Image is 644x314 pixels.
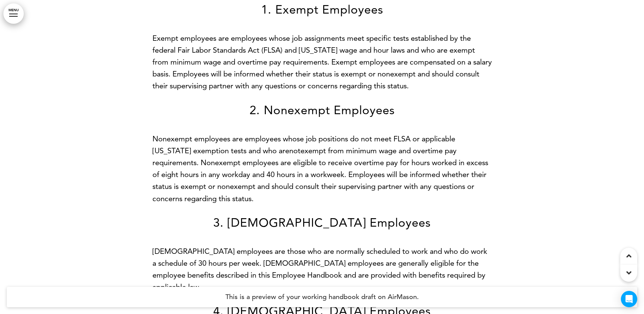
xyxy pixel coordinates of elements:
p: Nonexempt employees are employees whose job positions do not meet FLSA or applicable [US_STATE] e... [152,133,492,205]
a: MENU [3,3,24,24]
div: Open Intercom Messenger [621,291,637,307]
p: [DEMOGRAPHIC_DATA] employees are those who are normally scheduled to work and who do work a sched... [152,245,492,293]
h4: This is a preview of your working handbook draft on AirMason. [7,287,637,307]
i: not [289,146,300,155]
h4: 2. Nonexempt Employees [152,104,492,116]
h4: 3. [DEMOGRAPHIC_DATA] Employees [152,216,492,228]
h4: 1. Exempt Employees [152,3,492,15]
p: Exempt employees are employees whose job assignments meet specific tests established by the feder... [152,32,492,92]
